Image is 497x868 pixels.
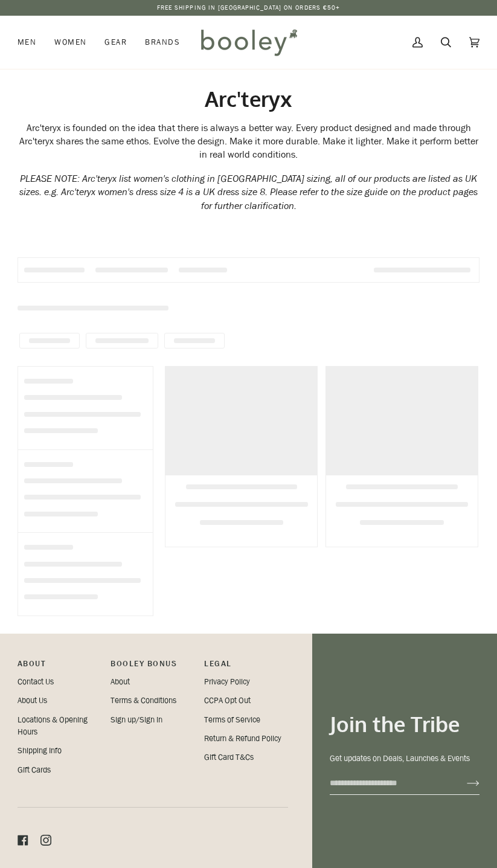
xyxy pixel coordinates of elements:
div: Arc'teryx is founded on the idea that there is always a better way. Every product designed and ma... [18,121,479,162]
p: Get updates on Deals, Launches & Events [330,753,480,765]
a: Return & Refund Policy [204,733,281,744]
a: Locations & Opening Hours [18,714,88,738]
p: Free Shipping in [GEOGRAPHIC_DATA] on Orders €50+ [157,3,341,13]
a: Gift Card T&Cs [204,751,254,763]
a: CCPA Opt Out [204,695,251,706]
button: Join [447,774,479,793]
span: Men [18,36,36,48]
a: Contact Us [18,676,54,687]
input: your-email@example.com [330,772,448,794]
em: PLEASE NOTE: Arc'teryx list women's clothing in [GEOGRAPHIC_DATA] sizing, all of our products are... [19,172,478,211]
a: Privacy Policy [204,676,250,687]
h3: Join the Tribe [330,711,480,737]
a: Sign up/Sign in [111,714,162,725]
span: Women [54,36,86,48]
a: Terms of Service [204,714,260,725]
a: About Us [18,695,47,706]
img: Booley [196,25,301,60]
span: Gear [104,36,127,48]
a: Gear [95,16,136,69]
a: About [111,676,130,687]
span: Brands [145,36,180,48]
a: Gift Cards [18,764,51,776]
p: Booley Bonus [111,658,194,676]
a: Men [18,16,45,69]
a: Shipping Info [18,745,62,756]
a: Brands [136,16,189,69]
p: Pipeline_Footer Main [18,658,101,676]
h1: Arc'teryx [18,86,479,112]
a: Terms & Conditions [111,695,176,706]
a: Women [45,16,95,69]
p: Pipeline_Footer Sub [204,658,288,676]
